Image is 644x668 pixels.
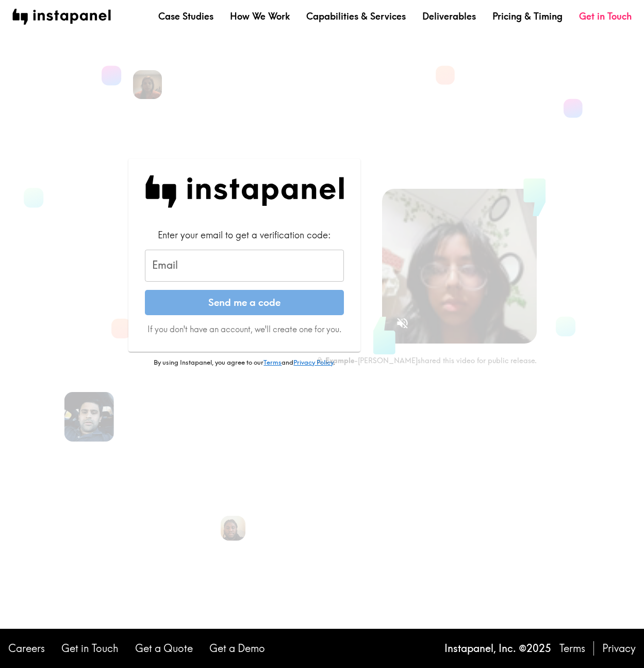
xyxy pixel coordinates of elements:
[145,290,344,316] button: Send me a code
[8,641,45,656] a: Careers
[492,10,563,23] a: Pricing & Timing
[135,641,193,656] a: Get a Quote
[128,358,360,367] p: By using Instapanel, you agree to our and .
[61,641,119,656] a: Get in Touch
[579,10,632,23] a: Get in Touch
[444,641,551,656] p: Instapanel, Inc. © 2025
[263,358,282,366] a: Terms
[64,392,114,442] img: Ronak
[145,323,344,335] p: If you don't have an account, we'll create one for you.
[325,356,354,365] b: Example
[145,229,344,241] div: Enter your email to get a verification code:
[158,10,213,23] a: Case Studies
[209,641,265,656] a: Get a Demo
[230,10,290,23] a: How We Work
[293,358,333,366] a: Privacy Policy
[391,312,414,334] button: Sound is off
[306,10,406,23] a: Capabilities & Services
[133,70,162,99] img: Trish
[602,641,636,656] a: Privacy
[145,175,344,208] img: Instapanel
[422,10,476,23] a: Deliverables
[316,356,537,365] div: - [PERSON_NAME] shared this video for public release.
[12,9,111,25] img: instapanel
[221,516,245,541] img: Bill
[559,641,585,656] a: Terms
